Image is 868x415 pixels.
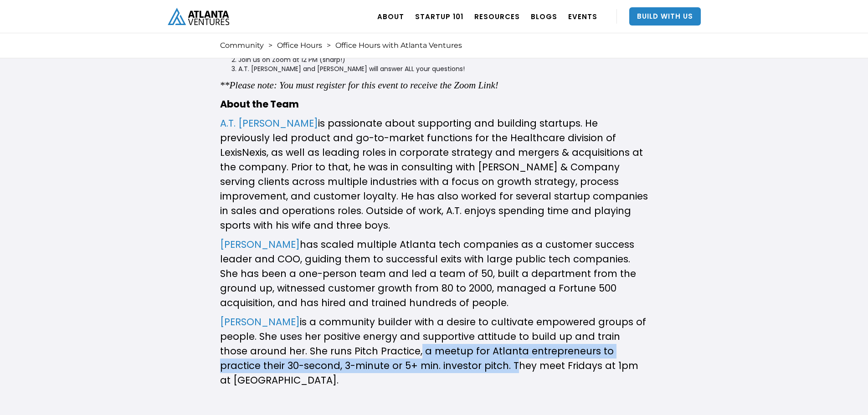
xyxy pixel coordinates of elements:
a: Build With Us [629,7,701,26]
a: ABOUT [377,4,404,29]
a: Office Hours [277,41,322,50]
a: [PERSON_NAME] [220,238,300,251]
a: BLOGS [531,4,557,29]
p: has scaled multiple Atlanta tech companies as a customer success leader and COO, guiding them to ... [220,237,648,310]
div: Office Hours with Atlanta Ventures [335,41,462,50]
p: ‍ [220,392,648,407]
p: is passionate about supporting and building startups. He previously led product and go-to-market ... [220,116,648,233]
a: A.T. [PERSON_NAME] [220,117,318,130]
div: > [268,41,272,50]
li: Join us on Zoom at 12 PM (sharp!) [238,55,648,64]
strong: About the Team [220,97,299,111]
p: is a community builder with a desire to cultivate empowered groups of people. She uses her positi... [220,315,648,388]
a: Community [220,41,264,50]
a: Startup 101 [415,4,463,29]
div: > [327,41,331,50]
a: RESOURCES [474,4,520,29]
em: **Please note: You must register for this event to receive the Zoom Link! [220,80,498,91]
a: [PERSON_NAME] [220,315,300,328]
a: EVENTS [568,4,597,29]
li: A.T. [PERSON_NAME] and [PERSON_NAME] will answer ALL your questions! [238,64,648,73]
